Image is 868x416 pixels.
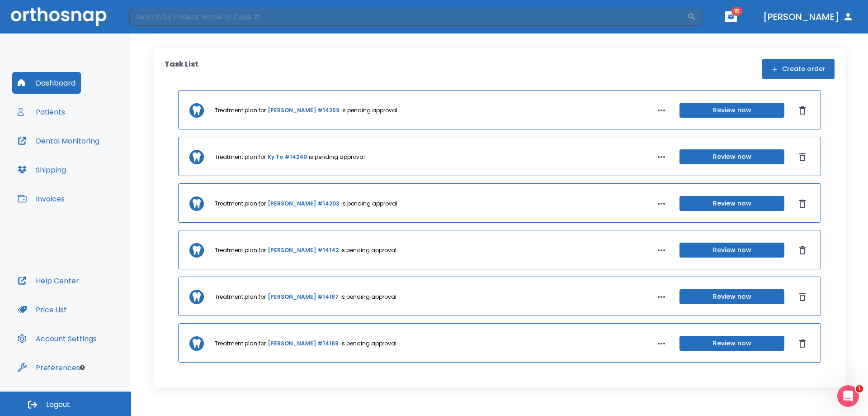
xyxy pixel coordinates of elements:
div: Tooltip anchor [78,363,86,372]
button: Dashboard [12,72,81,94]
p: Treatment plan for [215,200,266,208]
button: Invoices [12,188,70,210]
iframe: Intercom live chat [837,385,859,407]
button: [PERSON_NAME] [759,9,857,25]
button: Review now [679,289,784,304]
img: Orthosnap [11,7,107,26]
span: Logout [46,400,70,410]
button: Price List [12,299,72,320]
span: 15 [731,7,742,16]
p: is pending approval [340,246,396,254]
button: Preferences [12,357,85,378]
button: Dismiss [795,336,810,351]
button: Review now [679,243,784,258]
button: Review now [679,103,784,118]
p: Treatment plan for [215,293,266,301]
button: Create order [762,59,835,79]
button: Dismiss [795,150,810,164]
button: Account Settings [12,328,102,349]
button: Help Center [12,270,85,292]
p: is pending approval [309,153,365,161]
p: is pending approval [340,293,396,301]
button: Patients [12,101,71,123]
a: [PERSON_NAME] #14259 [268,106,340,115]
button: Shipping [12,159,71,181]
p: Treatment plan for [215,339,266,348]
p: is pending approval [340,339,396,348]
button: Dental Monitoring [12,130,105,152]
p: is pending approval [341,200,397,208]
button: Dismiss [795,103,810,118]
a: [PERSON_NAME] #14142 [268,246,339,254]
span: 1 [856,385,863,392]
button: Review now [679,336,784,351]
button: Review now [679,149,784,164]
a: [PERSON_NAME] #14189 [268,339,339,348]
button: Dismiss [795,196,810,211]
p: Treatment plan for [215,246,266,254]
p: Treatment plan for [215,106,266,115]
p: Treatment plan for [215,153,266,161]
button: Dismiss [795,243,810,258]
p: Task List [165,59,198,79]
a: [PERSON_NAME] #14187 [268,293,339,301]
p: is pending approval [341,106,397,115]
a: [PERSON_NAME] #14203 [268,200,340,208]
a: Ky To #14240 [268,153,307,161]
input: Search by Patient Name or Case # [129,8,687,26]
button: Review now [679,196,784,211]
button: Dismiss [795,290,810,304]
